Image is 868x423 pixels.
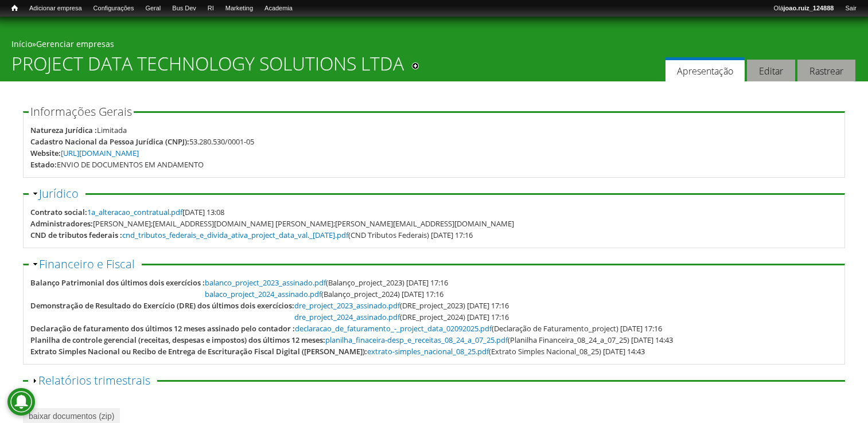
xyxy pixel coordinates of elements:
[11,38,32,49] a: Início
[30,206,87,218] div: Contrato social:
[36,38,114,49] a: Gerenciar empresas
[122,230,348,240] a: cnd_tributos_federais_e_divida_ativa_project_data_val._[DATE].pdf
[11,53,404,81] h1: PROJECT DATA TECHNOLOGY SOLUTIONS LTDA
[122,230,473,240] span: (CND Tributos Federais) [DATE] 17:16
[294,300,509,311] span: (DRE_project_2023) [DATE] 17:16
[294,300,400,311] a: dre_project_2023_assinado.pdf
[39,256,135,272] a: Financeiro e Fiscal
[30,218,93,229] div: Administradores:
[30,147,61,159] div: Website:
[6,3,24,14] a: Início
[30,124,97,136] div: Natureza Jurídica :
[202,3,220,14] a: RI
[30,323,295,334] div: Declaração de faturamento dos últimos 12 meses assinado pelo contador :
[30,229,122,241] div: CND de tributos federais :
[30,136,189,147] div: Cadastro Nacional da Pessoa Jurídica (CNPJ):
[205,277,448,288] span: (Balanço_project_2023) [DATE] 17:16
[30,159,57,170] div: Estado:
[87,207,224,217] span: [DATE] 13:08
[38,373,150,388] a: Relatórios trimestrais
[139,3,166,14] a: Geral
[325,335,673,345] span: (Planilha Financeira_08_24_a_07_25) [DATE] 14:43
[30,277,205,288] div: Balanço Patrimonial dos últimos dois exercícios :
[220,3,259,14] a: Marketing
[57,159,204,170] div: ENVIO DE DOCUMENTOS EM ANDAMENTO
[797,60,855,82] a: Rastrear
[30,334,325,346] div: Planilha de controle gerencial (receitas, despesas e impostos) dos últimos 12 meses:
[93,218,514,229] div: [PERSON_NAME];[EMAIL_ADDRESS][DOMAIN_NAME] [PERSON_NAME];[PERSON_NAME][EMAIL_ADDRESS][DOMAIN_NAME]
[768,3,839,14] a: Olájoao.ruiz_124888
[24,3,88,14] a: Adicionar empresa
[189,136,254,147] div: 53.280.530/0001-05
[11,38,857,53] div: »
[325,335,508,345] a: planilha_finaceira-desp_e_receitas_08_24_a_07_25.pdf
[87,207,182,217] a: 1a_alteracao_contratual.pdf
[61,148,139,158] a: [URL][DOMAIN_NAME]
[39,186,79,201] a: Jurídico
[367,346,645,357] span: (Extrato Simples Nacional_08_25) [DATE] 14:43
[295,323,492,334] a: declaracao_de_faturamento_-_project_data_02092025.pdf
[11,4,18,12] span: Início
[839,3,862,14] a: Sair
[294,312,400,322] a: dre_project_2024_assinado.pdf
[30,104,132,119] span: Informações Gerais
[367,346,489,357] a: extrato-simples_nacional_08_25.pdf
[747,60,795,82] a: Editar
[259,3,298,14] a: Academia
[205,289,321,299] a: balaco_project_2024_assinado.pdf
[205,277,326,288] a: balanco_project_2023_assinado.pdf
[166,3,202,14] a: Bus Dev
[30,346,367,357] div: Extrato Simples Nacional ou Recibo de Entrega de Escrituração Fiscal Digital ([PERSON_NAME]):
[784,5,834,11] strong: joao.ruiz_124888
[295,323,662,334] span: (Declaração de Faturamento_project) [DATE] 17:16
[88,3,140,14] a: Configurações
[97,124,127,136] div: Limitada
[205,289,443,299] span: (Balanço_project_2024) [DATE] 17:16
[30,300,294,311] div: Demonstração de Resultado do Exercício (DRE) dos últimos dois exercícios:
[294,312,509,322] span: (DRE_project_2024) [DATE] 17:16
[665,57,745,82] a: Apresentação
